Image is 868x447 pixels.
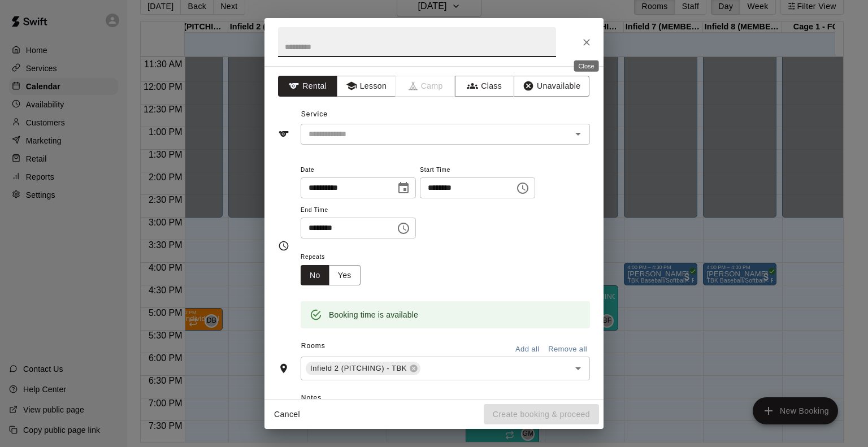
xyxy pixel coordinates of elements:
[269,404,305,425] button: Cancel
[396,76,455,97] span: Camps can only be created in the Services page
[278,76,337,97] button: Rental
[301,110,328,118] span: Service
[576,32,597,53] button: Close
[301,203,416,218] span: End Time
[392,177,415,199] button: Choose date, selected date is Oct 15, 2025
[301,163,416,178] span: Date
[337,76,396,97] button: Lesson
[301,265,361,286] div: outlined button group
[301,342,325,350] span: Rooms
[329,265,361,286] button: Yes
[570,361,586,376] button: Open
[306,363,411,374] span: Infield 2 (PITCHING) - TBK
[420,163,535,178] span: Start Time
[301,265,329,286] button: No
[329,305,418,325] div: Booking time is available
[306,362,420,375] div: Infield 2 (PITCHING) - TBK
[511,177,534,199] button: Choose time, selected time is 3:45 PM
[574,60,599,72] div: Close
[570,126,586,142] button: Open
[278,240,289,251] svg: Timing
[301,389,590,407] span: Notes
[301,250,370,265] span: Repeats
[455,76,514,97] button: Class
[514,76,589,97] button: Unavailable
[509,341,545,358] button: Add all
[278,363,289,374] svg: Rooms
[392,217,415,240] button: Choose time, selected time is 4:15 PM
[545,341,590,358] button: Remove all
[278,128,289,140] svg: Service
